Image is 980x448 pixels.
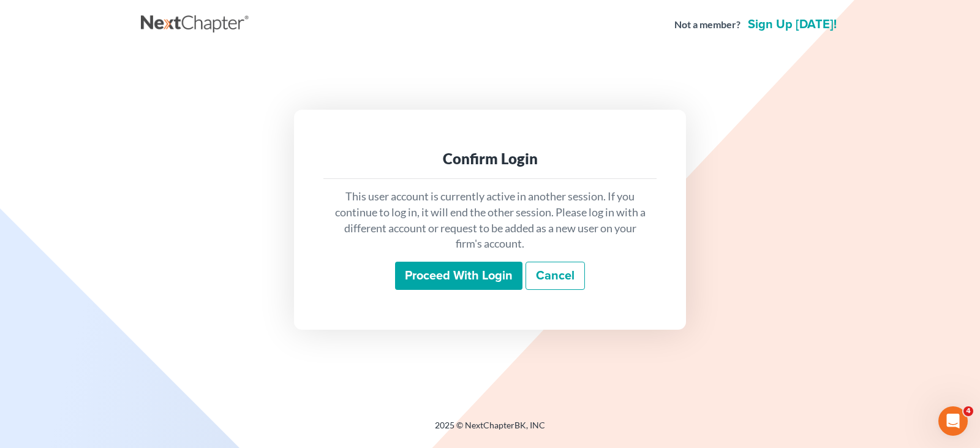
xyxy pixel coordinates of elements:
input: Proceed with login [395,262,522,290]
span: 4 [963,406,973,416]
strong: Not a member? [674,18,741,32]
a: Cancel [526,262,585,290]
div: 2025 © NextChapterBK, INC [141,419,839,441]
p: This user account is currently active in another session. If you continue to log in, it will end ... [333,189,647,252]
a: Sign up [DATE]! [745,18,839,31]
iframe: Intercom live chat [938,406,968,436]
div: Confirm Login [333,149,647,169]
